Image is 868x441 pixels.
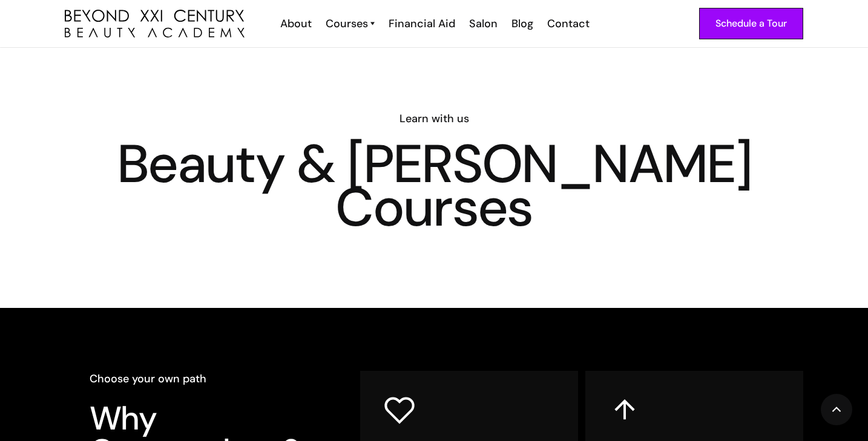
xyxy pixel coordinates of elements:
a: Courses [326,16,375,31]
div: Salon [469,16,498,31]
div: Contact [547,16,590,31]
h6: Learn with us [65,111,803,126]
a: home [65,10,245,38]
div: Financial Aid [389,16,455,31]
a: Financial Aid [381,16,461,31]
div: About [280,16,312,31]
img: up arrow [609,394,640,426]
h6: Choose your own path [90,371,326,387]
div: Blog [511,16,533,31]
h1: Beauty & [PERSON_NAME] Courses [65,142,803,229]
a: Salon [461,16,504,31]
img: heart icon [384,394,415,426]
a: Schedule a Tour [699,8,803,39]
a: Contact [539,16,596,31]
img: beyond 21st century beauty academy logo [65,10,245,38]
div: Courses [326,16,368,31]
a: Blog [504,16,539,31]
a: About [272,16,318,31]
div: Schedule a Tour [715,16,787,31]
